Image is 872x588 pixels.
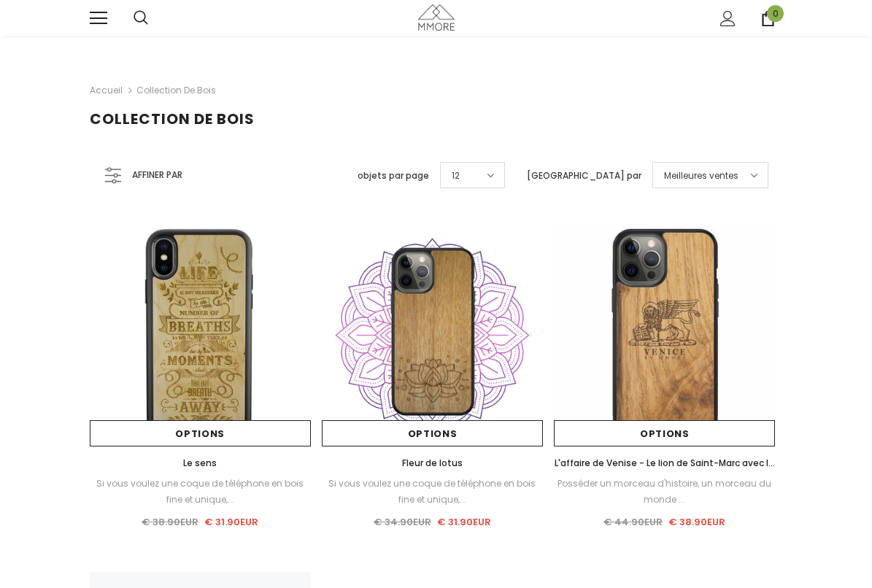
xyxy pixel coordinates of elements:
[418,4,455,30] img: Cas MMORE
[322,455,543,471] a: Fleur de lotus
[90,420,311,446] a: Options
[322,420,543,446] a: Options
[767,5,784,22] span: 0
[527,169,641,183] label: [GEOGRAPHIC_DATA] par
[374,515,431,529] span: € 34.90EUR
[668,515,725,529] span: € 38.90EUR
[554,455,775,471] a: L'affaire de Venise - Le lion de Saint-Marc avec le lettrage
[402,457,463,469] span: Fleur de lotus
[90,109,255,129] span: Collection de bois
[132,167,182,183] span: Affiner par
[555,457,775,485] span: L'affaire de Venise - Le lion de Saint-Marc avec le lettrage
[183,457,217,469] span: Le sens
[322,476,543,508] div: Si vous voulez une coque de téléphone en bois fine et unique,...
[136,84,216,96] a: Collection de bois
[603,515,663,529] span: € 44.90EUR
[90,476,311,508] div: Si vous voulez une coque de téléphone en bois fine et unique,...
[452,169,460,183] span: 12
[554,420,775,446] a: Options
[437,515,491,529] span: € 31.90EUR
[358,169,429,183] label: objets par page
[554,476,775,508] div: Posséder un morceau d'histoire, un morceau du monde ...
[664,169,738,183] span: Meilleures ventes
[90,82,123,99] a: Accueil
[760,11,776,26] a: 0
[90,455,311,471] a: Le sens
